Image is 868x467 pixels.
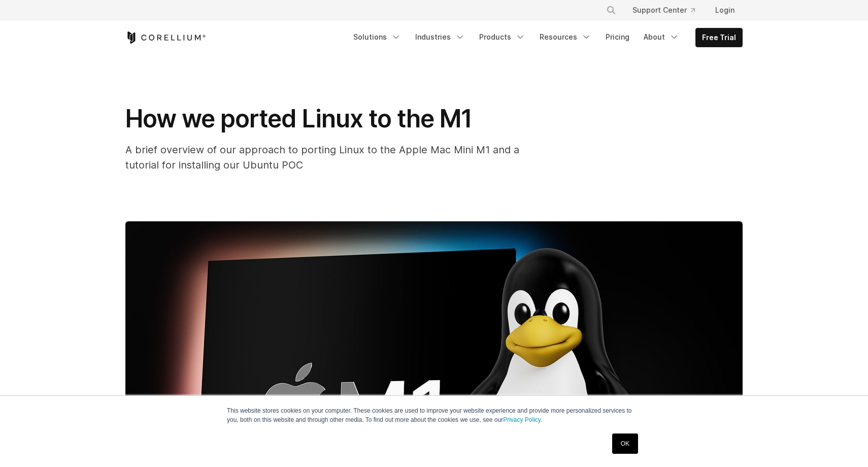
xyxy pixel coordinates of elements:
[638,28,685,46] a: About
[707,1,743,19] a: Login
[227,406,641,424] p: This website stores cookies on your computer. These cookies are used to improve your website expe...
[599,28,636,46] a: Pricing
[533,28,597,46] a: Resources
[473,28,531,46] a: Products
[594,1,743,19] div: Navigation Menu
[347,28,743,47] div: Navigation Menu
[696,28,742,47] a: Free Trial
[624,1,703,19] a: Support Center
[347,28,407,46] a: Solutions
[125,104,472,134] span: How we ported Linux to the M1
[612,433,638,454] a: OK
[503,416,542,423] a: Privacy Policy.
[409,28,471,46] a: Industries
[125,31,206,44] a: Corellium Home
[125,144,519,171] span: A brief overview of our approach to porting Linux to the Apple Mac Mini M1 and a tutorial for ins...
[602,1,620,19] button: Search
